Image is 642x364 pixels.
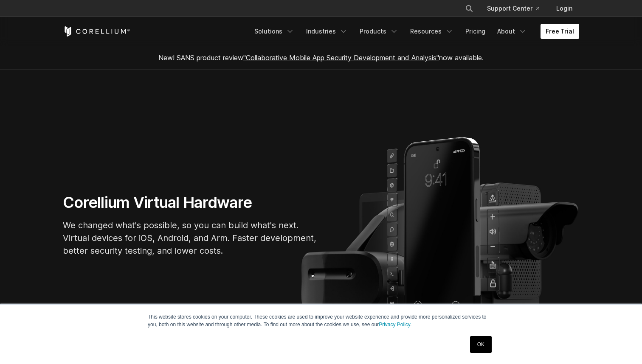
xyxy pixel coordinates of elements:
[405,24,459,39] a: Resources
[158,53,484,62] span: New! SANS product review now available.
[63,193,318,212] h1: Corellium Virtual Hardware
[379,322,411,328] a: Privacy Policy.
[462,1,477,16] button: Search
[355,24,403,39] a: Products
[249,24,579,39] div: Navigation Menu
[63,219,318,257] p: We changed what's possible, so you can build what's next. Virtual devices for iOS, Android, and A...
[301,24,353,39] a: Industries
[249,24,299,39] a: Solutions
[480,1,546,16] a: Support Center
[455,1,579,16] div: Navigation Menu
[541,24,579,39] a: Free Trial
[243,53,439,62] a: "Collaborative Mobile App Security Development and Analysis"
[148,313,494,328] p: This website stores cookies on your computer. These cookies are used to improve your website expe...
[460,24,490,39] a: Pricing
[492,24,532,39] a: About
[63,26,130,36] a: Corellium Home
[549,1,579,16] a: Login
[470,336,492,353] a: OK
